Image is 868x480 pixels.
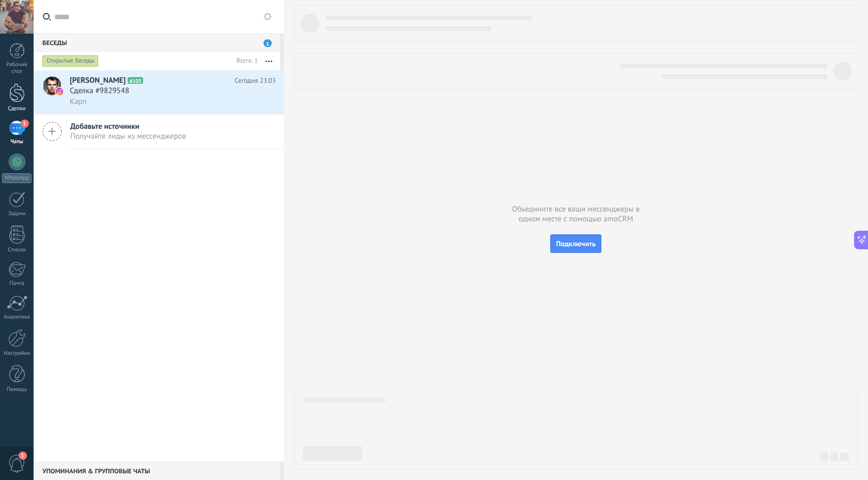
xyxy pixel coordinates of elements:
[2,106,32,112] div: Сделки
[550,234,601,253] button: Подключить
[258,52,280,70] button: Еще
[128,77,143,84] span: A103
[263,39,272,47] span: 1
[2,139,32,145] div: Чаты
[2,173,32,183] div: WhatsApp
[2,62,32,75] div: Рабочий стол
[70,97,87,107] span: Карп
[556,239,596,248] span: Подключить
[34,70,284,114] a: avataricon[PERSON_NAME]A103Сегодня 23:03Сделка #9829548Карп
[70,122,186,131] span: Добавьте источники
[2,280,32,287] div: Почта
[233,56,258,66] div: Всего: 1
[235,76,276,86] span: Сегодня 23:03
[2,247,32,253] div: Списки
[2,314,32,321] div: Аналитика
[70,76,126,86] span: [PERSON_NAME]
[56,88,63,95] img: icon
[2,386,32,393] div: Помощь
[2,350,32,357] div: Настройки
[70,86,129,96] span: Сделка #9829548
[34,33,280,52] div: Беседы
[70,131,186,141] span: Получайте лиды из мессенджеров
[42,55,99,67] div: Открытые беседы
[19,452,27,460] span: 1
[34,461,280,480] div: Упоминания & Групповые чаты
[2,211,32,217] div: Задачи
[21,119,29,128] span: 1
